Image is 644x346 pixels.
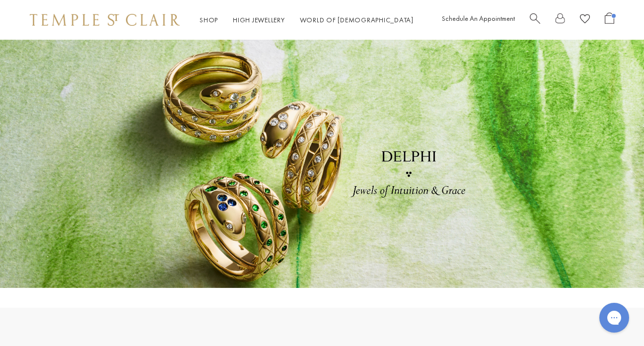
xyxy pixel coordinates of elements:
[530,12,540,28] a: Search
[200,15,218,24] a: ShopShop
[233,15,285,24] a: High JewelleryHigh Jewellery
[30,14,180,26] img: Temple St. Clair
[442,14,515,23] a: Schedule An Appointment
[200,14,414,26] nav: Main navigation
[594,299,634,336] iframe: Gorgias live chat messenger
[300,15,414,24] a: World of [DEMOGRAPHIC_DATA]World of [DEMOGRAPHIC_DATA]
[605,12,614,28] a: Open Shopping Bag
[580,12,590,28] a: View Wishlist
